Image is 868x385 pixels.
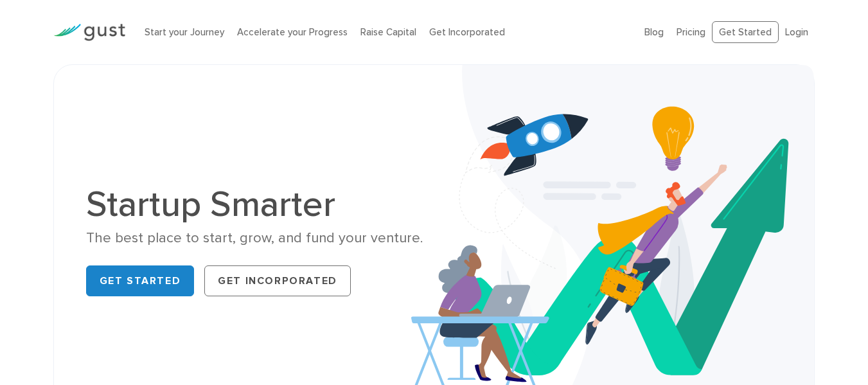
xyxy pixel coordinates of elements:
[53,24,125,41] img: Gust Logo
[677,26,705,38] a: Pricing
[785,26,808,38] a: Login
[204,265,351,296] a: Get Incorporated
[86,265,195,296] a: Get Started
[712,21,779,44] a: Get Started
[237,26,348,38] a: Accelerate your Progress
[429,26,505,38] a: Get Incorporated
[644,26,664,38] a: Blog
[360,26,416,38] a: Raise Capital
[86,186,425,222] h1: Startup Smarter
[86,229,425,247] div: The best place to start, grow, and fund your venture.
[145,26,224,38] a: Start your Journey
